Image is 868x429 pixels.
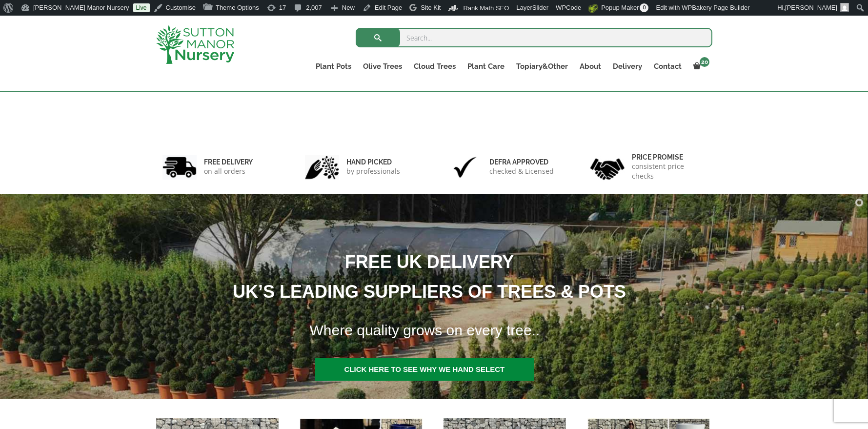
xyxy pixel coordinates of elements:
[70,247,776,306] h1: FREE UK DELIVERY UK’S LEADING SUPPLIERS OF TREES & POTS
[785,4,837,11] span: [PERSON_NAME]
[408,60,462,73] a: Cloud Trees
[632,162,706,181] p: consistent price checks
[346,158,400,166] h6: hand picked
[648,60,687,73] a: Contact
[640,3,648,12] span: 0
[357,60,408,73] a: Olive Trees
[305,155,339,180] img: 2.jpg
[462,60,510,73] a: Plant Care
[356,28,712,47] input: Search...
[607,60,648,73] a: Delivery
[310,60,357,73] a: Plant Pots
[133,3,150,12] a: Live
[489,158,554,166] h6: Defra approved
[632,153,706,162] h6: Price promise
[156,25,234,64] img: logo
[346,166,400,176] p: by professionals
[590,152,625,182] img: 4.jpg
[687,60,712,73] a: 20
[421,4,441,11] span: Site Kit
[204,166,253,176] p: on all orders
[510,60,574,73] a: Topiary&Other
[700,57,709,67] span: 20
[448,155,482,180] img: 3.jpg
[463,4,509,12] span: Rank Math SEO
[489,166,554,176] p: checked & Licensed
[574,60,607,73] a: About
[204,158,253,166] h6: FREE DELIVERY
[162,155,197,180] img: 1.jpg
[297,316,777,345] h1: Where quality grows on every tree..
